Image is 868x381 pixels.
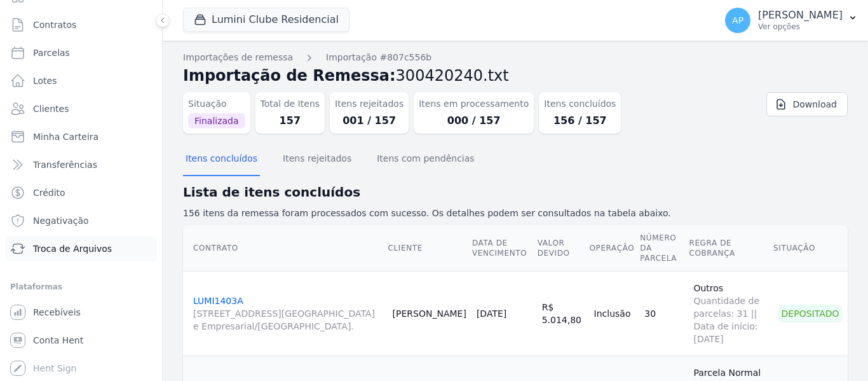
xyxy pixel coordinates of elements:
[5,236,157,261] a: Troca de Arquivos
[183,207,848,220] p: 156 itens da remessa foram processados com sucesso. Os detalhes podem ser consultados na tabela a...
[537,225,589,272] th: Valor devido
[766,92,848,116] a: Download
[5,12,157,38] a: Contratos
[183,225,388,272] th: Contrato
[261,97,320,111] dt: Total de Itens
[188,113,245,128] span: Finalizada
[193,307,383,333] span: [STREET_ADDRESS][GEOGRAPHIC_DATA] e Empresarial/[GEOGRAPHIC_DATA].
[33,102,69,115] span: Clientes
[693,294,768,345] span: Quantidade de parcelas: 31 || Data de início: [DATE]
[5,68,157,94] a: Lotes
[758,22,843,32] p: Ver opções
[419,97,529,111] dt: Itens em processamento
[537,271,589,356] td: R$ 5.014,80
[5,40,157,66] a: Parcelas
[183,8,349,32] button: Lumini Clube Residencial
[419,113,529,128] dd: 000 / 157
[5,152,157,177] a: Transferências
[639,225,688,272] th: Número da Parcela
[183,51,293,64] a: Importações de remessa
[10,279,152,294] div: Plataformas
[261,113,320,128] dd: 157
[388,271,471,356] td: [PERSON_NAME]
[193,296,383,333] a: LUMI1403A[STREET_ADDRESS][GEOGRAPHIC_DATA] e Empresarial/[GEOGRAPHIC_DATA].
[33,18,76,31] span: Contratos
[773,225,848,272] th: Situação
[183,64,848,87] h2: Importação de Remessa:
[33,334,83,347] span: Conta Hent
[33,130,98,143] span: Minha Carteira
[471,225,537,272] th: Data de Vencimento
[396,67,509,85] span: 300420240.txt
[33,186,65,199] span: Crédito
[732,16,743,25] span: AP
[326,51,431,64] a: Importação #807c556b
[544,113,616,128] dd: 156 / 157
[471,271,537,356] td: [DATE]
[33,158,97,171] span: Transferências
[589,271,640,356] td: Inclusão
[688,225,773,272] th: Regra de Cobrança
[188,97,245,111] dt: Situação
[639,271,688,356] td: 30
[335,113,403,128] dd: 001 / 157
[758,9,843,22] p: [PERSON_NAME]
[589,225,640,272] th: Operação
[544,97,616,111] dt: Itens concluídos
[5,124,157,149] a: Minha Carteira
[715,3,868,38] button: AP [PERSON_NAME] Ver opções
[33,306,81,319] span: Recebíveis
[183,143,260,176] button: Itens concluídos
[183,51,848,64] nav: Breadcrumb
[5,96,157,121] a: Clientes
[33,74,57,87] span: Lotes
[335,97,403,111] dt: Itens rejeitados
[33,46,70,59] span: Parcelas
[5,180,157,205] a: Crédito
[33,214,89,227] span: Negativação
[688,271,773,356] td: Outros
[5,300,157,325] a: Recebíveis
[33,242,112,255] span: Troca de Arquivos
[5,208,157,233] a: Negativação
[5,328,157,353] a: Conta Hent
[280,143,354,176] button: Itens rejeitados
[374,143,477,176] button: Itens com pendências
[183,183,848,202] h2: Lista de itens concluídos
[778,305,843,322] div: Depositado
[388,225,471,272] th: Cliente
